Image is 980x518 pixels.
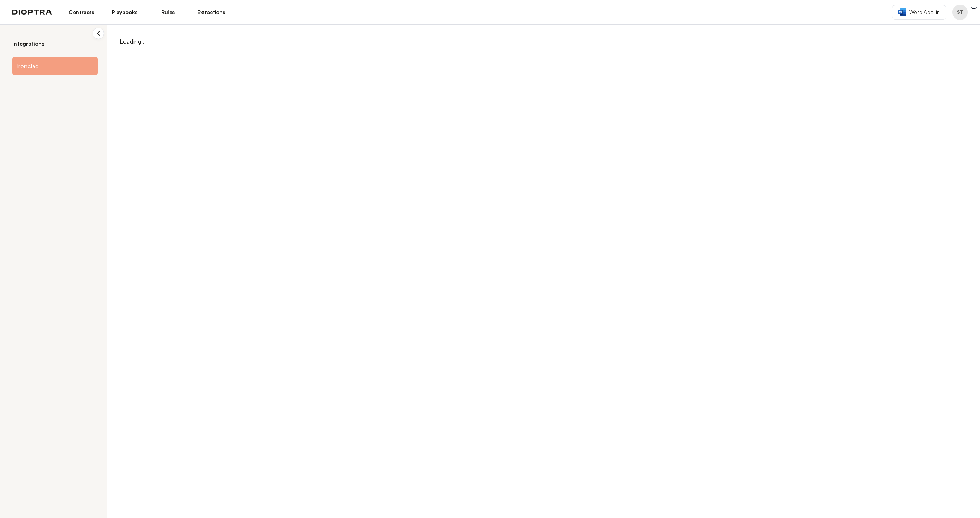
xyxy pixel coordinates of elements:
a: Rules [151,6,185,19]
span: Ironclad [17,61,39,70]
div: Loading... [107,25,980,58]
a: Word Add-in [892,5,946,20]
span: Word Add-in [909,8,940,16]
img: logo [12,10,52,15]
button: Collapse sidebar [93,28,104,39]
button: Profile menu [952,5,968,20]
h2: Integrations [12,40,98,48]
a: Extractions [194,6,228,19]
a: Playbooks [108,6,142,19]
img: word [898,8,906,16]
a: Contracts [64,6,98,19]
